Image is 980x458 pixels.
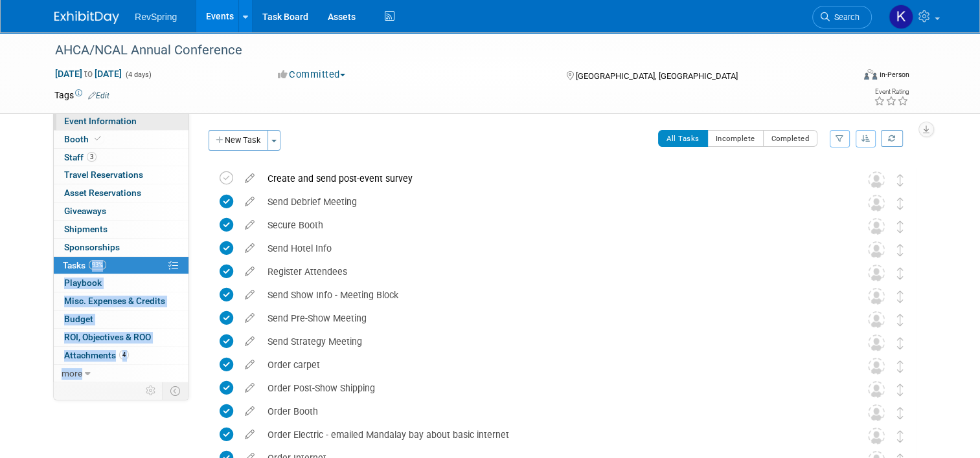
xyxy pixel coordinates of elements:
[897,337,904,349] i: Move task
[209,130,268,151] button: New Task
[897,384,904,396] i: Move task
[238,312,261,324] a: edit
[238,382,261,394] a: edit
[119,350,129,360] span: 4
[868,404,885,421] img: Unassigned
[238,406,261,417] a: edit
[238,219,261,231] a: edit
[238,289,261,301] a: edit
[54,202,188,220] a: Giveaways
[261,377,842,399] div: Order Post-Show Shipping
[54,166,188,184] a: Travel Reservations
[64,278,102,288] span: Playbook
[54,89,109,102] td: Tags
[897,314,904,326] i: Move task
[54,365,188,382] a: more
[261,284,842,306] div: Send Show Info - Meeting Block
[54,11,119,24] img: ExhibitDay
[658,130,708,147] button: All Tasks
[54,257,188,274] a: Tasks93%
[54,292,188,310] a: Misc. Expenses & Credits
[273,68,350,82] button: Committed
[62,368,82,378] span: more
[261,261,842,283] div: Register Attendees
[261,331,842,353] div: Send Strategy Meeting
[897,290,904,303] i: Move task
[64,242,120,252] span: Sponsorships
[54,347,188,364] a: Attachments4
[54,221,188,238] a: Shipments
[576,71,738,81] span: [GEOGRAPHIC_DATA], [GEOGRAPHIC_DATA]
[89,260,106,270] span: 93%
[897,360,904,373] i: Move task
[87,152,97,162] span: 3
[812,6,872,28] a: Search
[261,400,842,422] div: Order Booth
[261,237,842,259] div: Send Hotel Info
[63,260,106,270] span: Tasks
[261,191,842,213] div: Send Debrief Meeting
[868,265,885,281] img: Unassigned
[238,173,261,184] a: edit
[889,5,913,29] img: Kelsey Culver
[897,197,904,210] i: Move task
[763,130,818,147] button: Completed
[897,244,904,256] i: Move task
[261,307,842,329] div: Send Pre-Show Meeting
[881,130,903,147] a: Refresh
[830,12,860,22] span: Search
[54,113,188,130] a: Event Information
[868,288,885,305] img: Unassigned
[64,296,165,306] span: Misc. Expenses & Credits
[897,174,904,186] i: Move task
[64,314,93,324] span: Budget
[868,428,885,444] img: Unassigned
[124,71,152,79] span: (4 days)
[64,206,106,216] span: Giveaways
[64,152,97,162] span: Staff
[64,350,129,360] span: Attachments
[163,382,189,399] td: Toggle Event Tabs
[64,188,141,198] span: Asset Reservations
[54,239,188,256] a: Sponsorships
[261,424,842,446] div: Order Electric - emailed Mandalay bay about basic internet
[64,224,108,234] span: Shipments
[707,130,764,147] button: Incomplete
[54,184,188,202] a: Asset Reservations
[261,354,842,376] div: Order carpet
[238,196,261,208] a: edit
[54,149,188,166] a: Staff3
[897,407,904,419] i: Move task
[868,311,885,328] img: Unassigned
[51,39,837,62] div: AHCA/NCAL Annual Conference
[868,334,885,351] img: Unassigned
[868,381,885,398] img: Unassigned
[261,168,842,190] div: Create and send post-event survey
[54,68,122,80] span: [DATE] [DATE]
[897,430,904,442] i: Move task
[54,274,188,292] a: Playbook
[238,359,261,371] a: edit
[238,266,261,278] a: edit
[64,169,143,180] span: Travel Reservations
[879,70,909,80] div: In-Person
[868,241,885,258] img: Unassigned
[54,329,188,346] a: ROI, Objectives & ROO
[897,267,904,279] i: Move task
[868,218,885,235] img: Unassigned
[64,134,104,144] span: Booth
[783,67,909,87] div: Event Format
[82,69,95,79] span: to
[238,243,261,254] a: edit
[64,116,137,126] span: Event Information
[868,171,885,188] img: Unassigned
[868,358,885,375] img: Unassigned
[864,69,877,80] img: Format-Inperson.png
[897,221,904,233] i: Move task
[135,12,177,22] span: RevSpring
[238,336,261,347] a: edit
[64,332,151,342] span: ROI, Objectives & ROO
[88,91,109,100] a: Edit
[54,311,188,328] a: Budget
[874,89,909,95] div: Event Rating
